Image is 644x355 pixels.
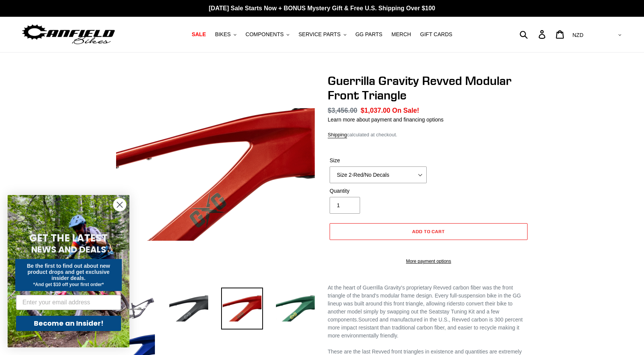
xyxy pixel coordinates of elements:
a: MERCH [388,29,415,40]
button: Add to cart [330,223,528,240]
img: Load image into Gallery viewer, Guerrilla Gravity Revved Modular Front Triangle [274,288,316,329]
span: *And get $10 off your first order* [33,282,104,287]
a: GG PARTS [352,29,386,40]
span: Add to cart [412,229,445,234]
span: Be the first to find out about new product drops and get exclusive insider deals. [27,263,110,281]
span: NEWS AND DEALS [31,243,106,256]
label: Quantity [330,187,427,195]
s: $3,456.00 [328,107,357,114]
img: Load image into Gallery viewer, Guerrilla Gravity Revved Modular Front Triangle [221,288,263,329]
span: On Sale! [392,106,419,115]
span: $1,037.00 [361,107,391,114]
a: SALE [188,29,210,40]
a: More payment options [330,258,528,265]
a: Shipping [328,132,347,138]
span: COMPONENTS [245,31,284,38]
span: BIKES [215,31,231,38]
span: MERCH [392,31,411,38]
div: calculated at checkout. [328,131,529,139]
span: GG PARTS [355,31,383,38]
span: SERVICE PARTS [298,31,340,38]
img: Load image into Gallery viewer, Guerrilla Gravity Revved Modular Front Triangle [168,288,210,329]
span: GIFT CARDS [420,31,453,38]
a: GIFT CARDS [416,29,456,40]
button: COMPONENTS [242,29,293,40]
span: GET THE LATEST [29,231,108,245]
span: to convert their bike to another model simply by swapping out the Seatstay Tuning Kit and a few c... [328,301,513,323]
span: At the heart of Guerrilla Gravity's proprietary Revved carbon fiber was the front triangle of the... [328,285,521,307]
button: Close dialog [113,198,126,211]
a: Learn more about payment and financing options [328,117,443,123]
input: Search [524,26,543,43]
button: Become an Insider! [16,316,121,331]
h1: Guerrilla Gravity Revved Modular Front Triangle [328,74,529,103]
button: SERVICE PARTS [295,29,350,40]
button: BIKES [211,29,240,40]
input: Enter your email address [16,295,121,310]
div: Sourced and manufactured in the U.S., Revved carbon is 300 percent more impact resistant than tra... [328,284,529,340]
img: Canfield Bikes [21,22,116,46]
label: Size [330,157,427,165]
span: SALE [192,31,206,38]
